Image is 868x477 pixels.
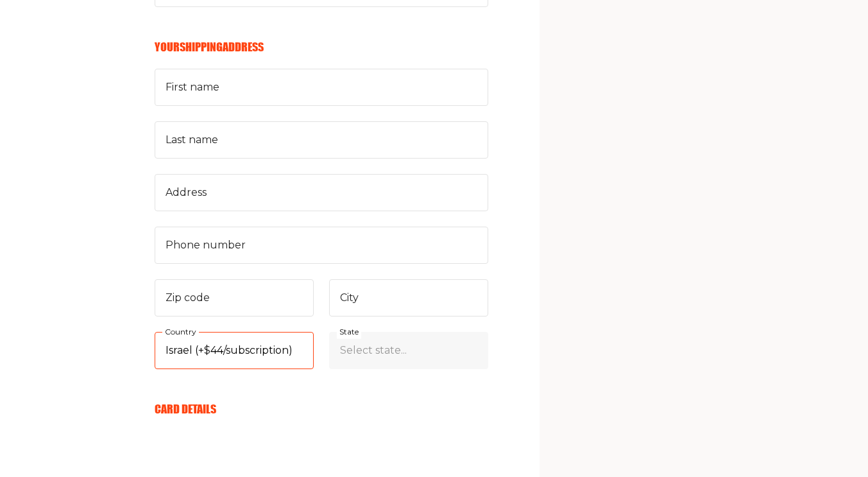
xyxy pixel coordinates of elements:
label: Country [162,325,199,339]
input: First name [155,69,488,106]
input: City [329,279,488,317]
select: Country [155,332,314,369]
h6: Card Details [155,402,488,416]
h6: Your Shipping Address [155,40,488,54]
input: Last name [155,121,488,159]
label: State [337,325,361,339]
input: Phone number [155,227,488,264]
input: Address [155,174,488,211]
select: State [329,332,488,369]
input: Zip code [155,279,314,317]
